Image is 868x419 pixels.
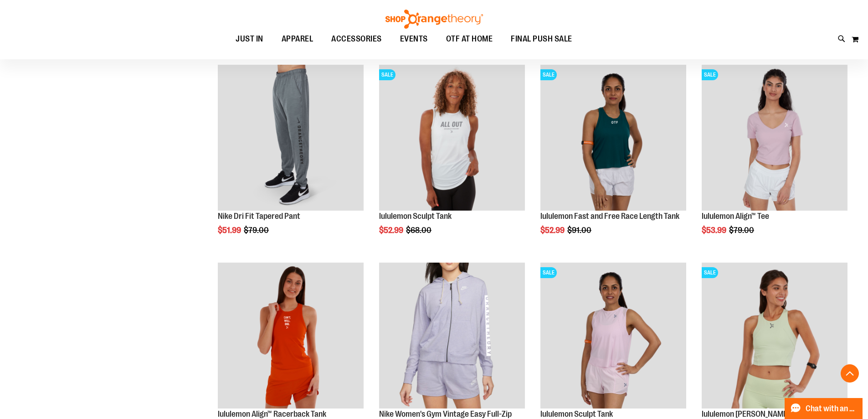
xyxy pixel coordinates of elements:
span: $91.00 [567,226,593,235]
a: Nike Dri Fit Tapered Pant [218,212,300,221]
button: Chat with an Expert [785,398,863,419]
a: OTF AT HOME [437,29,502,50]
a: APPAREL [272,29,323,50]
span: APPAREL [282,29,313,49]
div: product [213,60,368,258]
span: $51.99 [218,226,242,235]
div: product [697,60,852,258]
span: $53.99 [702,226,728,235]
span: Chat with an Expert [806,404,857,413]
button: Back To Top [841,364,859,383]
span: $52.99 [540,226,566,235]
a: ACCESSORIES [322,29,391,50]
span: FINAL PUSH SALE [511,29,572,49]
img: Product image for lululemon Align™ Racerback Tank [218,263,364,409]
img: Product image for lululemon Sculpt Tank [379,65,525,211]
span: OTF AT HOME [446,29,493,49]
span: $79.00 [729,226,755,235]
img: Shop Orangetheory [384,10,484,29]
a: lululemon Sculpt Tank [540,409,613,419]
a: Product image for Nike Dri Fit Tapered Pant [218,65,364,212]
div: product [375,60,529,258]
span: SALE [702,267,718,278]
a: Product image for lululemon Align™ T-ShirtSALE [702,65,847,212]
a: lululemon Align™ Tee [702,212,769,221]
span: SALE [540,69,557,80]
span: ACCESSORIES [331,29,382,49]
img: Main Image of 1538347 [540,263,686,409]
span: JUST IN [236,29,263,49]
a: Product image for lululemon Align™ Racerback Tank [218,263,364,410]
img: Product image for lululemon Wunder Train Racerback Tank [702,263,847,409]
span: SALE [702,69,718,80]
img: Product image for Nike Gym Vintage Easy Full Zip Hoodie [379,263,525,409]
a: lululemon Sculpt Tank [379,212,452,221]
img: Product image for Nike Dri Fit Tapered Pant [218,65,364,211]
span: $79.00 [244,226,270,235]
a: JUST IN [226,29,272,50]
span: EVENTS [400,29,428,49]
a: Product image for lululemon Sculpt TankSALE [379,65,525,212]
span: $68.00 [406,226,433,235]
div: product [536,60,691,258]
img: Main view of 2024 August lululemon Fast and Free Race Length Tank [540,65,686,211]
a: Product image for lululemon Wunder Train Racerback TankSALE [702,263,847,410]
span: SALE [379,69,395,80]
a: Main view of 2024 August lululemon Fast and Free Race Length TankSALE [540,65,686,212]
a: lululemon Align™ Racerback Tank [218,409,326,419]
a: Main Image of 1538347SALE [540,263,686,410]
img: Product image for lululemon Align™ T-Shirt [702,65,847,211]
a: FINAL PUSH SALE [502,29,581,49]
a: EVENTS [391,29,437,50]
span: SALE [540,267,557,278]
span: $52.99 [379,226,405,235]
a: Product image for Nike Gym Vintage Easy Full Zip Hoodie [379,263,525,410]
a: lululemon Fast and Free Race Length Tank [540,212,679,221]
